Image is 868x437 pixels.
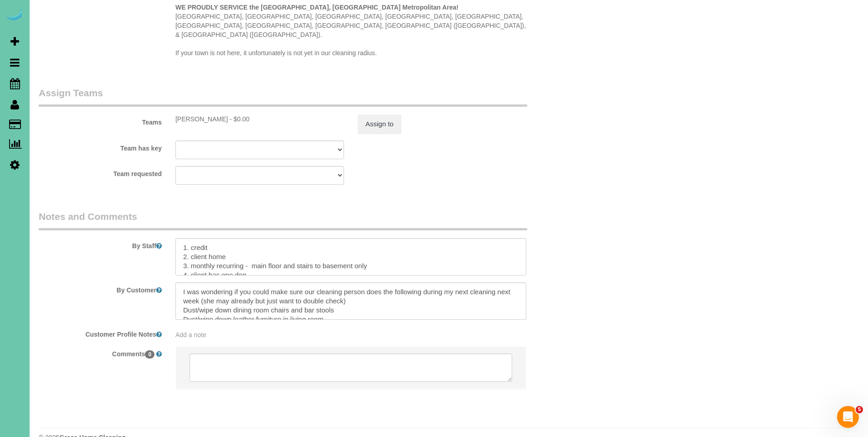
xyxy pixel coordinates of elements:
label: By Staff [32,238,169,250]
img: Automaid Logo [5,9,24,22]
label: Customer Profile Notes [32,327,169,339]
legend: Notes and Comments [39,210,527,230]
div: 3.5 hours x $0.00/hour [175,114,344,124]
legend: Assign Teams [39,86,527,107]
button: Assign to [358,114,401,134]
span: 5 [856,406,863,413]
label: Comments [32,346,169,359]
label: Team requested [32,166,169,178]
p: [GEOGRAPHIC_DATA], [GEOGRAPHIC_DATA], [GEOGRAPHIC_DATA], [GEOGRAPHIC_DATA], [GEOGRAPHIC_DATA], [G... [175,3,526,57]
strong: WE PROUDLY SERVICE the [GEOGRAPHIC_DATA], [GEOGRAPHIC_DATA] Metropolitan Area! [175,4,458,11]
label: By Customer [32,282,169,295]
label: Teams [32,114,169,127]
span: Add a note [175,331,206,338]
span: 0 [145,350,154,359]
label: Team has key [32,140,169,153]
iframe: Intercom live chat [837,406,859,428]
